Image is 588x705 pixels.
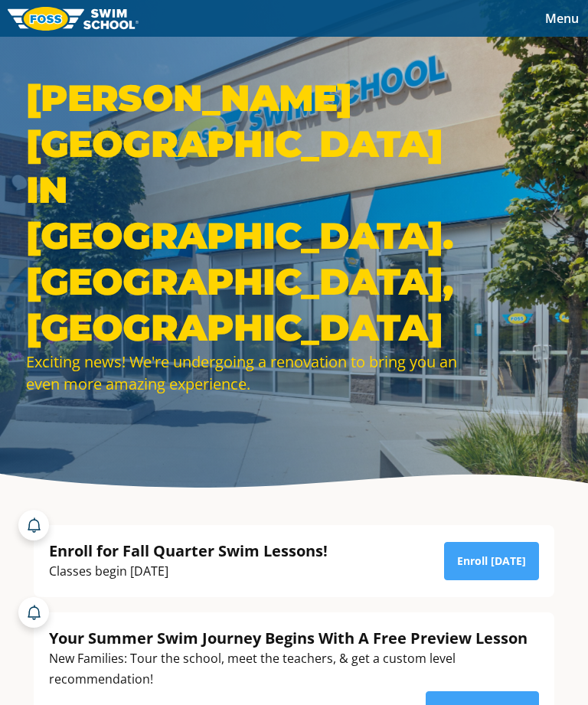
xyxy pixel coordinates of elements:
button: Toggle navigation [536,7,588,30]
a: Enroll [DATE] [444,542,539,580]
div: Exciting news! We're undergoing a renovation to bring you an even more amazing experience. [26,351,470,395]
div: Enroll for Fall Quarter Swim Lessons! [49,540,328,561]
div: Your Summer Swim Journey Begins With A Free Preview Lesson [49,628,539,648]
div: New Families: Tour the school, meet the teachers, & get a custom level recommendation! [49,648,539,690]
span: Menu [545,10,579,27]
div: Classes begin [DATE] [49,561,328,582]
h1: [PERSON_NAME][GEOGRAPHIC_DATA] IN [GEOGRAPHIC_DATA]. [GEOGRAPHIC_DATA], [GEOGRAPHIC_DATA] [26,75,470,351]
img: FOSS Swim School Logo [8,7,139,31]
